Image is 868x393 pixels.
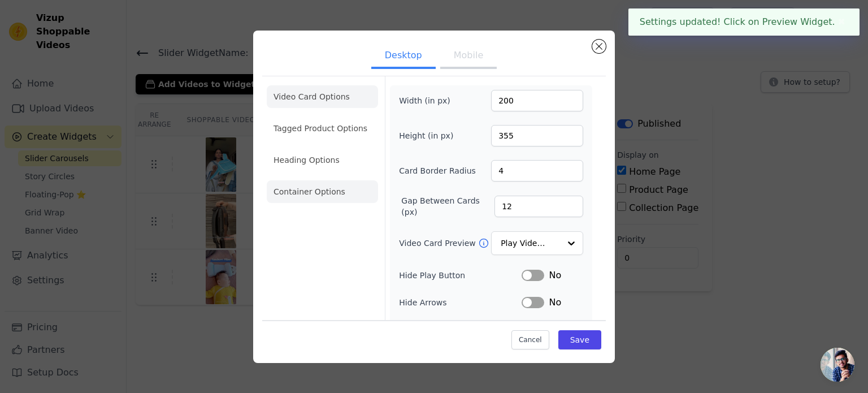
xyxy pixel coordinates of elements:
[628,8,860,36] div: Settings updated! Click on Preview Widget.
[821,348,854,382] a: Open chat
[267,149,378,171] li: Heading Options
[401,195,494,218] label: Gap Between Cards (px)
[399,237,478,249] label: Video Card Preview
[511,330,549,349] button: Cancel
[399,297,522,308] label: Hide Arrows
[558,330,601,349] button: Save
[440,44,497,69] button: Mobile
[399,130,461,141] label: Height (in px)
[399,165,476,176] label: Card Border Radius
[267,85,378,108] li: Video Card Options
[592,40,606,53] button: Close modal
[267,117,378,140] li: Tagged Product Options
[371,44,436,69] button: Desktop
[835,15,848,29] button: Close
[267,180,378,203] li: Container Options
[549,269,561,282] span: No
[549,296,561,309] span: No
[399,270,522,281] label: Hide Play Button
[399,95,461,106] label: Width (in px)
